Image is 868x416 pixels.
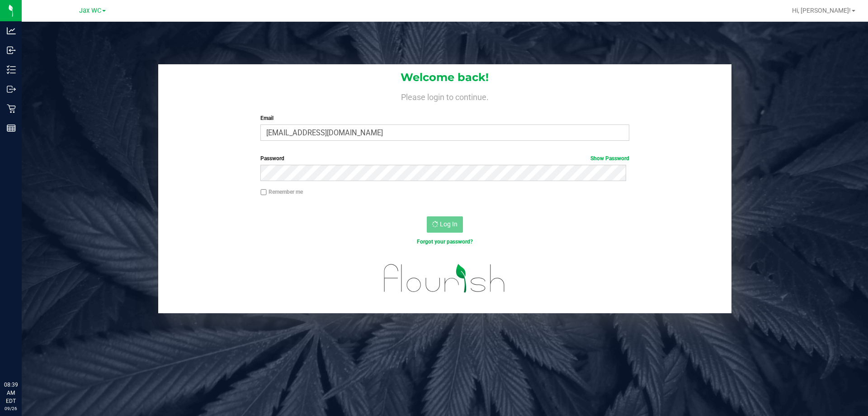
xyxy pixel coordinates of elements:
[792,7,851,14] span: Hi, [PERSON_NAME]!
[7,85,16,94] inline-svg: Outbound
[427,216,463,233] button: Log In
[79,7,101,14] span: Jax WC
[417,239,473,245] a: Forgot your password?
[158,91,731,101] h4: Please login to continue.
[4,405,18,412] p: 09/26
[7,65,16,74] inline-svg: Inventory
[260,114,629,122] label: Email
[7,26,16,35] inline-svg: Analytics
[4,381,18,405] p: 08:39 AM EDT
[7,104,16,113] inline-svg: Retail
[590,155,629,162] a: Show Password
[440,220,458,228] span: Log In
[7,124,16,133] inline-svg: Reports
[158,72,731,83] h1: Welcome back!
[7,46,16,55] inline-svg: Inbound
[260,188,303,196] label: Remember me
[373,255,516,301] img: flourish_logo.svg
[260,189,267,196] input: Remember me
[260,155,284,162] span: Password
